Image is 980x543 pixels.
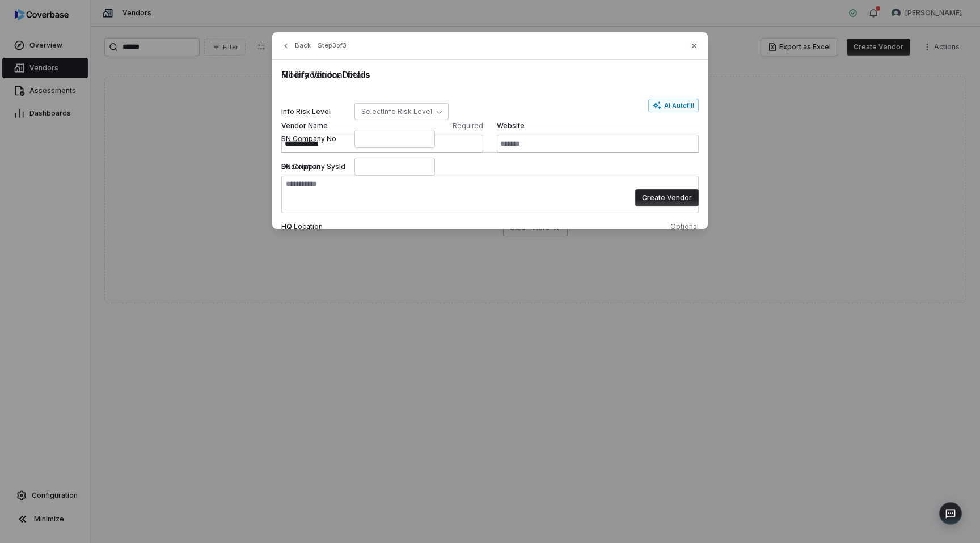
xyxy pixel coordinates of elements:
label: Info Risk Level [281,107,345,116]
label: SN Company SysId [281,162,345,171]
button: Back [278,36,314,56]
span: Optional [492,222,699,231]
button: Create Vendor [635,189,699,206]
span: Step 3 of 3 [318,41,347,50]
span: Fill in additional fields [281,69,699,80]
label: SN Company No [281,134,345,143]
span: Select Info Risk Level [361,107,432,116]
span: HQ Location [281,222,488,231]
